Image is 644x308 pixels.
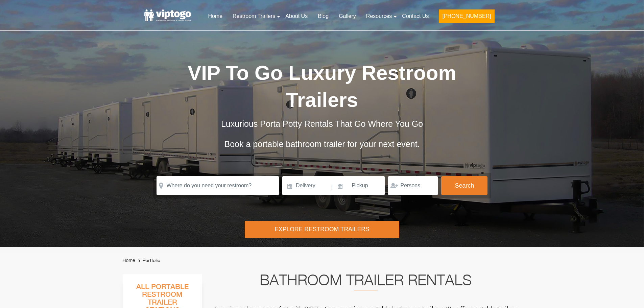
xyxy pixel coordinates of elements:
a: Contact Us [397,9,434,24]
a: Resources [361,9,397,24]
a: About Us [280,9,313,24]
a: Restroom Trailers [228,9,280,24]
span: Book a portable bathroom trailer for your next event. [224,139,420,149]
button: Search [441,176,487,195]
button: [PHONE_NUMBER] [439,9,494,23]
span: VIP To Go Luxury Restroom Trailers [188,62,456,111]
a: Blog [313,9,334,24]
input: Persons [388,176,438,195]
input: Where do you need your restroom? [157,176,279,195]
a: Home [123,258,135,263]
a: Home [203,9,228,24]
input: Pickup [334,176,385,195]
span: Luxurious Porta Potty Rentals That Go Where You Go [221,119,423,128]
li: Portfolio [137,257,160,265]
a: [PHONE_NUMBER] [434,9,499,27]
span: | [331,176,333,198]
div: Explore Restroom Trailers [245,221,399,238]
input: Delivery [282,176,331,195]
a: Gallery [334,9,361,24]
h2: Bathroom Trailer Rentals [211,274,520,290]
